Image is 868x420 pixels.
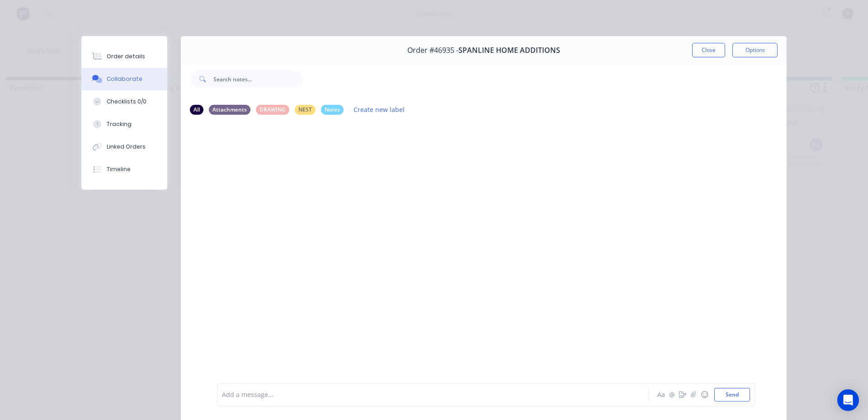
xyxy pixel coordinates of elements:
div: Tracking [107,120,132,128]
div: Order details [107,52,145,61]
div: DRAWING [256,105,289,115]
div: Notes [321,105,344,115]
button: Close [692,43,725,57]
button: Timeline [81,158,167,181]
div: Timeline [107,165,131,173]
div: Collaborate [107,75,142,83]
button: Send [714,388,750,401]
button: Create new label [349,103,410,116]
button: Linked Orders [81,135,167,158]
span: SPANLINE HOME ADDITIONS [458,46,560,55]
div: Checklists 0/0 [107,98,146,106]
div: Attachments [209,105,250,115]
button: Aa [656,389,666,400]
div: Open Intercom Messenger [837,389,859,411]
button: Options [732,43,778,57]
button: Checklists 0/0 [81,90,167,113]
button: Tracking [81,113,167,135]
button: Collaborate [81,68,167,90]
button: ☺ [699,389,710,400]
input: Search notes... [213,70,303,88]
button: Order details [81,45,167,68]
span: Order #46935 - [407,46,458,55]
div: All [190,105,203,115]
div: NEST [295,105,316,115]
div: Linked Orders [107,143,146,151]
button: @ [666,389,677,400]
